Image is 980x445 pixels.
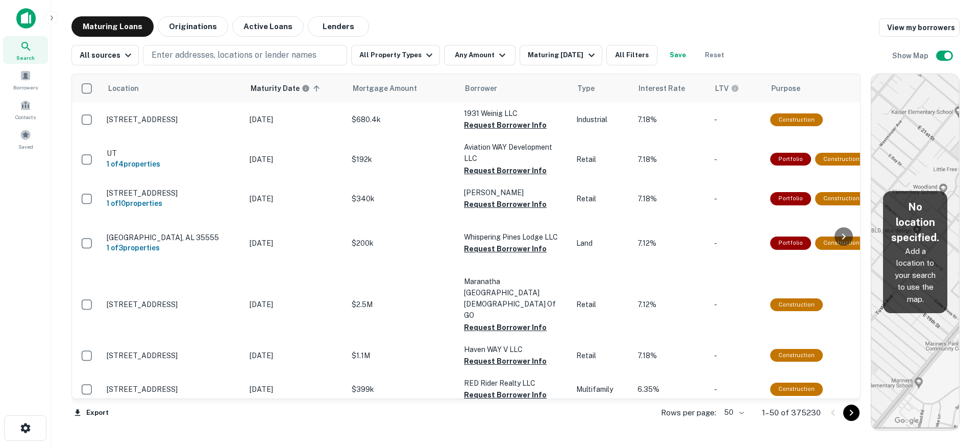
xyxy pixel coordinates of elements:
[638,114,704,125] p: 7.18%
[464,276,566,321] p: Maranatha [GEOGRAPHIC_DATA] [DEMOGRAPHIC_DATA] Of GO
[770,383,823,395] div: This loan purpose was for construction
[107,189,239,198] p: [STREET_ADDRESS]
[576,154,627,165] p: Retail
[464,243,547,255] button: Request Borrower Info
[353,82,430,95] span: Mortgage Amount
[16,54,35,62] span: Search
[16,8,36,29] img: capitalize-icon.png
[244,74,347,103] th: Maturity dates displayed may be estimated. Please contact the lender for the most accurate maturi...
[638,193,704,204] p: 7.18%
[352,193,454,204] p: $340k
[639,82,698,95] span: Interest Rate
[638,350,704,361] p: 7.18%
[80,49,134,61] div: All sources
[352,238,454,249] p: $200k
[464,344,566,355] p: Haven WAY V LLC
[465,82,497,95] span: Borrower
[107,300,239,309] p: [STREET_ADDRESS]
[891,199,939,245] h5: No location specified.
[576,350,627,361] p: Retail
[714,300,717,309] span: -
[770,349,823,362] div: This loan purpose was for construction
[3,96,48,123] div: Contacts
[770,237,811,249] div: This is a portfolio loan with 3 properties
[576,193,627,204] p: Retail
[107,385,239,394] p: [STREET_ADDRESS]
[71,405,111,420] button: Export
[352,350,454,361] p: $1.1M
[107,149,239,158] p: UT
[714,352,717,360] span: -
[815,153,868,166] div: This loan purpose was for construction
[107,233,239,242] p: [GEOGRAPHIC_DATA], AL 35555
[762,407,821,419] p: 1–50 of 375230
[464,142,566,164] p: Aviation WAY Development LLC
[576,114,627,125] p: Industrial
[3,125,48,153] a: Saved
[464,231,566,243] p: Whispering Pines Lodge LLC
[107,242,239,253] h6: 1 of 3 properties
[3,66,48,93] a: Borrowers
[250,193,341,204] p: [DATE]
[464,198,547,210] button: Request Borrower Info
[107,198,239,209] h6: 1 of 10 properties
[351,45,440,65] button: All Property Types
[770,153,811,166] div: This is a portfolio loan with 4 properties
[815,192,868,205] div: This loan purpose was for construction
[352,299,454,310] p: $2.5M
[13,83,38,91] span: Borrowers
[571,74,632,103] th: Type
[250,299,341,310] p: [DATE]
[232,16,304,37] button: Active Loans
[352,114,454,125] p: $680.4k
[843,405,860,421] button: Go to next page
[18,143,33,151] span: Saved
[709,74,765,103] th: LTVs displayed on the website are for informational purposes only and may be reported incorrectly...
[576,299,627,310] p: Retail
[107,351,239,360] p: [STREET_ADDRESS]
[698,45,731,65] button: Reset
[143,45,347,65] button: Enter addresses, locations or lender names
[929,363,980,412] iframe: Chat Widget
[771,82,814,95] span: Purpose
[464,321,547,334] button: Request Borrower Info
[308,16,369,37] button: Lenders
[464,187,566,198] p: [PERSON_NAME]
[891,245,939,306] p: Add a location to your search to use the map.
[715,83,729,94] h6: LTV
[464,355,547,367] button: Request Borrower Info
[871,74,959,430] img: map-placeholder.webp
[108,82,152,95] span: Location
[107,115,239,124] p: [STREET_ADDRESS]
[250,350,341,361] p: [DATE]
[638,384,704,395] p: 6.35%
[576,384,627,395] p: Multifamily
[577,82,595,95] span: Type
[632,74,709,103] th: Interest Rate
[714,385,717,393] span: -
[107,158,239,170] h6: 1 of 4 properties
[15,113,36,121] span: Contacts
[250,384,341,395] p: [DATE]
[528,49,597,61] div: Maturing [DATE]
[158,16,228,37] button: Originations
[71,16,154,37] button: Maturing Loans
[464,389,547,401] button: Request Borrower Info
[892,50,930,61] h6: Show Map
[347,74,459,103] th: Mortgage Amount
[714,115,717,124] span: -
[715,83,739,94] div: LTVs displayed on the website are for informational purposes only and may be reported incorrectly...
[765,74,873,103] th: Purpose
[459,74,571,103] th: Borrower
[714,155,717,163] span: -
[352,384,454,395] p: $399k
[3,36,48,64] a: Search
[770,298,823,311] div: This loan purpose was for construction
[715,83,752,94] span: LTVs displayed on the website are for informational purposes only and may be reported incorrectly...
[464,119,547,131] button: Request Borrower Info
[444,45,516,65] button: Any Amount
[464,378,566,389] p: RED Rider Realty LLC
